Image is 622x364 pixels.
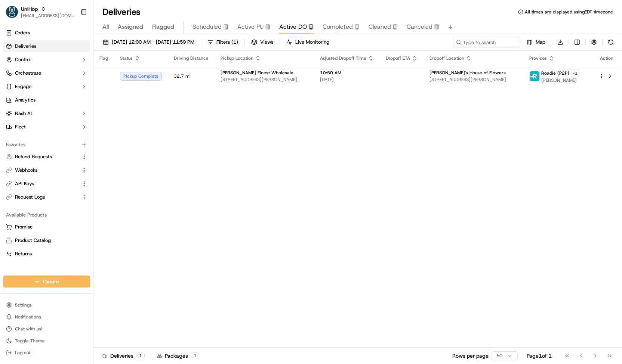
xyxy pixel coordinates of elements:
div: 1 [191,352,199,359]
span: Toggle Theme [15,338,45,344]
button: Refresh [606,37,616,47]
span: Dropoff Location [429,55,464,61]
img: roadie-logo-v2.jpg [530,71,539,81]
button: Live Monitoring [283,37,333,47]
span: Map [536,39,545,46]
span: Provider [529,55,547,61]
span: API Keys [15,180,34,187]
span: Settings [15,302,32,308]
span: [DATE] [320,77,374,83]
button: Toggle Theme [3,336,90,346]
a: Analytics [3,94,90,106]
a: Product Catalog [6,237,87,244]
span: Views [260,39,273,46]
span: Webhooks [15,167,37,174]
a: Orders [3,27,90,39]
button: Orchestrate [3,67,90,79]
span: [STREET_ADDRESS][PERSON_NAME] [221,77,308,83]
span: Flag [99,55,108,61]
button: UniHopUniHop[EMAIL_ADDRESS][DOMAIN_NAME] [3,3,77,21]
span: Fleet [15,124,26,130]
span: Log out [15,350,30,356]
span: Nash AI [15,110,32,117]
span: All times are displayed using EDT timezone [525,9,613,15]
span: Status [120,55,133,61]
span: 32.7 mi [174,73,209,79]
button: Request Logs [3,191,90,203]
span: Roadie (P2P) [541,70,569,76]
span: Driving Distance [174,55,209,61]
button: Filters(1) [204,37,241,47]
span: Promise [15,224,33,230]
span: 10:50 AM [320,70,374,76]
a: Promise [6,224,87,230]
span: [DATE] 12:00 AM - [DATE] 11:59 PM [112,39,194,46]
button: Nash AI [3,108,90,119]
a: Returns [6,251,87,257]
button: Refund Requests [3,151,90,163]
span: Analytics [15,97,36,103]
a: Request Logs [6,194,78,200]
button: UniHop [21,5,38,13]
button: Notifications [3,312,90,322]
span: Deliveries [15,43,36,50]
span: Cleaned [369,22,391,31]
div: Page 1 of 1 [527,352,552,360]
span: [PERSON_NAME] [541,77,579,83]
div: Deliveries [102,352,145,360]
span: Adjusted Dropoff Time [320,55,366,61]
span: Flagged [152,22,174,31]
button: Chat with us! [3,324,90,334]
span: All [102,22,109,31]
div: Packages [157,352,199,360]
span: Refund Requests [15,153,52,160]
span: ( 1 ) [231,39,238,46]
span: Create [43,278,59,285]
span: [STREET_ADDRESS][PERSON_NAME] [429,77,517,83]
button: Settings [3,300,90,310]
button: Returns [3,248,90,260]
span: Chat with us! [15,326,42,332]
span: Engage [15,83,31,90]
span: Returns [15,251,32,257]
img: UniHop [6,6,18,18]
button: [EMAIL_ADDRESS][DOMAIN_NAME] [21,13,74,19]
input: Type to search [453,37,520,47]
p: Rows per page [452,352,489,360]
a: API Keys [6,180,78,187]
div: 1 [136,352,145,359]
span: Product Catalog [15,237,51,244]
button: Views [248,37,277,47]
span: Orders [15,29,30,36]
span: [PERSON_NAME] Finest Wholesale [221,70,293,76]
button: Engage [3,81,90,93]
span: Notifications [15,314,41,320]
button: Webhooks [3,164,90,176]
span: Live Monitoring [295,39,329,46]
button: Log out [3,348,90,358]
a: Deliveries [3,40,90,52]
button: Map [523,37,549,47]
span: Scheduled [193,22,222,31]
span: [PERSON_NAME]'s House of Flowers [429,70,506,76]
span: Control [15,56,31,63]
button: Control [3,54,90,66]
span: Completed [323,22,353,31]
span: Pickup Location [221,55,253,61]
button: Fleet [3,121,90,133]
span: Request Logs [15,194,45,200]
span: Assigned [118,22,143,31]
a: Webhooks [6,167,78,174]
button: [DATE] 12:00 AM - [DATE] 11:59 PM [99,37,198,47]
button: Create [3,276,90,287]
a: Refund Requests [6,153,78,160]
button: +1 [571,69,579,77]
span: Canceled [407,22,432,31]
div: Action [599,55,615,61]
button: API Keys [3,178,90,190]
h1: Deliveries [102,6,141,18]
button: Product Catalog [3,234,90,246]
span: Active DO [279,22,307,31]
